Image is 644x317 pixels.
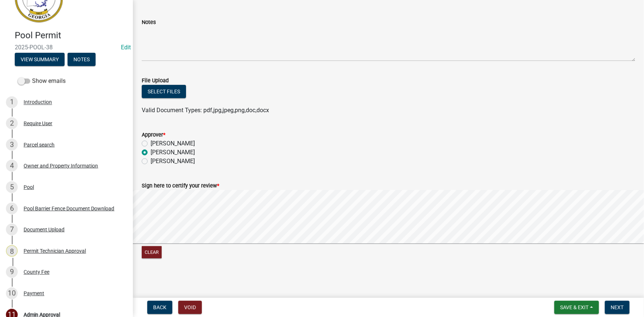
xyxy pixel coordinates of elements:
[68,53,96,66] button: Notes
[15,44,118,51] span: 2025-POOL-38
[24,100,52,105] div: Introduction
[24,121,52,126] div: Require User
[142,132,165,138] label: Approver
[24,291,44,296] div: Payment
[142,246,162,258] button: Clear
[121,44,131,51] a: Edit
[121,44,131,51] wm-modal-confirm: Edit Application Number
[6,287,18,299] div: 10
[6,224,18,235] div: 7
[15,57,65,63] wm-modal-confirm: Summary
[151,148,195,157] label: [PERSON_NAME]
[24,206,114,211] div: Pool Barrier Fence Document Download
[6,245,18,257] div: 8
[560,304,589,310] span: Save & Exit
[6,96,18,108] div: 1
[142,85,186,98] button: Select files
[554,301,599,314] button: Save & Exit
[24,163,98,168] div: Owner and Property Information
[6,181,18,193] div: 5
[142,78,169,83] label: File Upload
[153,304,166,310] span: Back
[15,53,65,66] button: View Summary
[6,117,18,129] div: 2
[142,20,156,25] label: Notes
[147,301,172,314] button: Back
[18,77,66,86] label: Show emails
[6,203,18,214] div: 6
[611,304,624,310] span: Next
[178,301,202,314] button: Void
[24,142,55,147] div: Parcel search
[6,266,18,278] div: 9
[151,139,195,148] label: [PERSON_NAME]
[6,160,18,172] div: 4
[6,139,18,151] div: 3
[151,157,195,166] label: [PERSON_NAME]
[142,107,269,114] span: Valid Document Types: pdf,jpg,jpeg,png,doc,docx
[142,183,219,189] label: Sign here to certify your review
[68,57,96,63] wm-modal-confirm: Notes
[24,185,34,190] div: Pool
[24,248,86,254] div: Permit Technician Approval
[15,30,127,41] h4: Pool Permit
[605,301,630,314] button: Next
[24,227,65,232] div: Document Upload
[24,269,49,275] div: County Fee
